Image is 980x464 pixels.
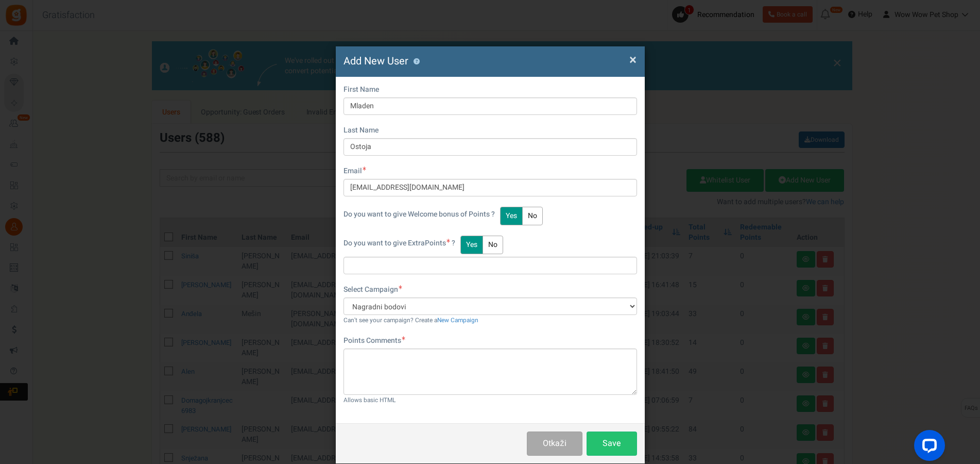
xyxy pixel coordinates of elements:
[483,236,503,254] button: No
[343,209,495,220] label: Do you want to give Welcome bonus of Points ?
[500,207,523,225] button: Yes
[629,50,637,70] span: ×
[343,125,379,136] label: Last Name
[343,336,405,346] label: Points Comments
[343,238,455,248] label: Points
[437,316,478,325] a: New Campaign
[522,207,543,225] button: No
[460,236,483,254] button: Yes
[343,238,425,248] span: Do you want to give Extra
[343,166,366,176] label: Email
[343,85,379,95] label: First Name
[343,54,408,69] span: Add New User
[527,432,582,456] button: Otkaži
[452,238,455,248] span: ?
[343,285,402,295] label: Select Campaign
[587,432,637,456] button: Save
[343,396,396,405] small: Allows basic HTML
[414,58,420,65] button: ?
[343,316,478,325] small: Can't see your campaign? Create a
